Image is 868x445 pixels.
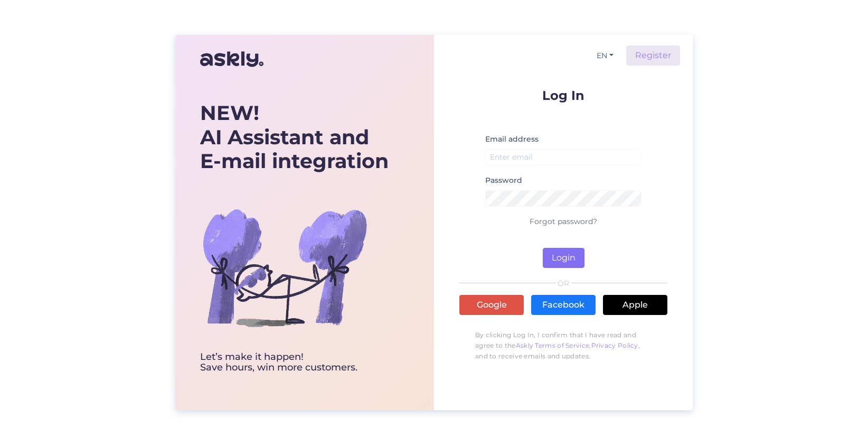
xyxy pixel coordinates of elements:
[485,134,539,145] label: Email address
[200,100,259,125] b: NEW!
[459,325,667,367] p: By clicking Log In, I confirm that I have read and agree to the , , and to receive emails and upd...
[531,295,596,315] a: Facebook
[200,101,389,173] div: AI Assistant and E-mail integration
[200,352,389,373] div: Let’s make it happen! Save hours, win more customers.
[200,183,369,352] img: bg-askly
[591,341,638,349] a: Privacy Policy
[556,280,571,287] span: OR
[626,45,680,66] a: Register
[603,295,667,315] a: Apple
[530,217,597,226] a: Forgot password?
[459,295,524,315] a: Google
[459,89,667,102] p: Log In
[485,149,641,165] input: Enter email
[200,47,263,72] img: Askly
[543,248,584,268] button: Login
[516,341,590,349] a: Askly Terms of Service
[592,48,618,63] button: EN
[485,175,522,186] label: Password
